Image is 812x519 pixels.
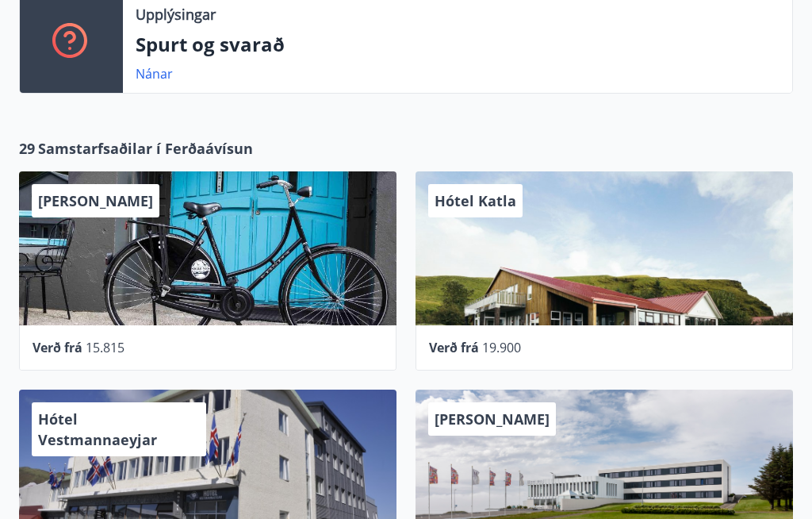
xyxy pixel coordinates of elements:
[86,339,124,356] span: 15.815
[136,31,779,58] p: Spurt og svarað
[38,409,157,449] span: Hótel Vestmannaeyjar
[19,138,35,159] span: 29
[435,191,516,210] span: Hótel Katla
[435,409,550,429] span: [PERSON_NAME]
[33,339,82,356] span: Verð frá
[482,339,521,356] span: 19.900
[38,138,253,159] span: Samstarfsaðilar í Ferðaávísun
[136,65,173,83] a: Nánar
[429,339,479,356] span: Verð frá
[136,4,216,25] p: Upplýsingar
[38,191,153,210] span: [PERSON_NAME]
